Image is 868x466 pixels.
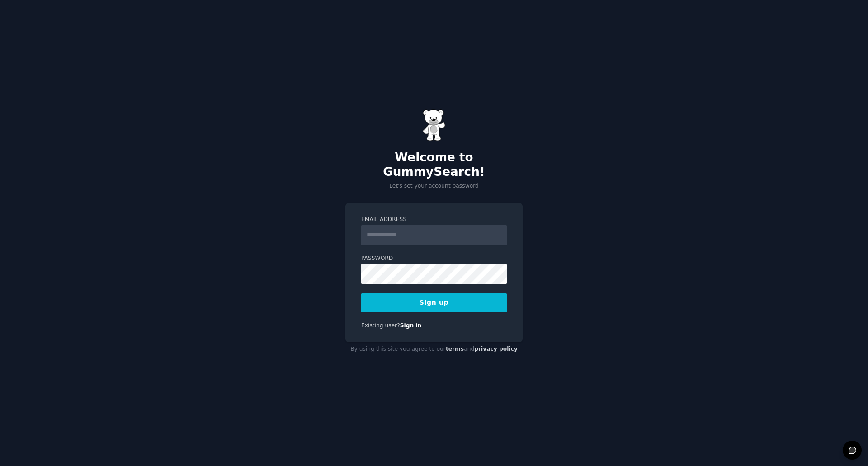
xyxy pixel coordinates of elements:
[361,216,507,224] label: Email Address
[400,322,422,329] a: Sign in
[423,109,445,141] img: Gummy Bear
[361,254,507,263] label: Password
[474,346,518,352] a: privacy policy
[361,322,400,329] span: Existing user?
[345,182,523,190] p: Let's set your account password
[446,346,464,352] a: terms
[345,151,523,179] h2: Welcome to GummySearch!
[345,342,523,357] div: By using this site you agree to our and
[361,293,507,312] button: Sign up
